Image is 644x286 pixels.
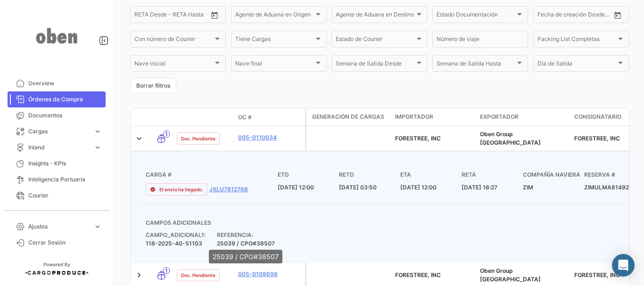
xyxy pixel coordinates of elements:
span: Packing List Completas [537,37,616,44]
span: expand_more [93,222,102,231]
span: Órdenes de Compra [28,95,102,104]
span: Documentos [28,111,102,120]
h4: RETD [339,171,400,179]
span: Día de Salida [537,62,616,68]
span: Generación de cargas [312,113,384,121]
datatable-header-cell: Estado Doc. [173,114,234,121]
span: Agente de Aduana en Destino [336,13,414,19]
span: Doc. Pendiente [181,135,215,142]
span: FORESTREE, INC [395,271,441,278]
span: Cargas [28,127,90,136]
datatable-header-cell: Importador [391,109,476,126]
button: Open calendar [207,8,222,22]
a: Overview [8,75,106,91]
span: expand_more [93,143,102,152]
span: 1 [163,131,170,138]
span: [DATE] 03:50 [339,184,377,191]
span: Ajustes [28,222,90,231]
input: Desde [537,13,554,19]
span: Estado de Courier [336,37,414,44]
a: Sensores [8,204,106,220]
a: 005-0109698 [238,270,301,278]
button: Open calendar [611,8,625,22]
span: 1 [163,267,170,274]
input: Hasta [561,13,596,19]
span: ZIMULMA814925 [584,184,633,191]
h4: Carga # [146,171,278,179]
datatable-header-cell: Exportador [476,109,570,126]
span: Importador [395,113,433,121]
span: Overview [28,79,102,88]
span: [DATE] 16:27 [462,184,497,191]
span: Agente de Aduana en Origen [235,13,314,19]
a: JXLU7812768 [209,185,248,194]
a: Inteligencia Portuaria [8,172,106,188]
a: 005-0110034 [238,133,301,142]
h4: ETA [400,171,462,179]
datatable-header-cell: Modo de Transporte [149,114,173,121]
span: Tiene Cargas [235,37,314,44]
span: FORESTREE, INC [574,271,620,278]
span: [DATE] 12:00 [400,184,437,191]
a: Órdenes de Compra [8,91,106,107]
a: Expand/Collapse Row [134,134,144,143]
span: Nave final [235,62,314,68]
span: Courier [28,191,102,200]
button: Borrar filtros [130,78,176,93]
div: 25039 / CPO#38507 [209,250,282,263]
span: Oben Group Perú [480,267,541,283]
a: Expand/Collapse Row [134,270,144,280]
h4: Compañía naviera [523,171,584,179]
span: FORESTREE, INC [574,135,620,142]
datatable-header-cell: Generación de cargas [306,109,391,126]
a: Documentos [8,107,106,123]
span: Oben Group Perú [480,131,541,146]
span: Campo_Adicional1: [146,231,206,239]
span: ZIM [523,184,533,191]
span: Insights - KPIs [28,159,102,168]
h4: RETA [462,171,523,179]
span: Con número de Courier [134,37,213,44]
span: Referencia: [217,231,275,239]
span: Semana de Salida Desde [336,62,414,68]
img: oben-logo.png [33,11,80,60]
datatable-header-cell: OC # [234,109,305,125]
span: 118-2025-40-51103 [146,240,202,247]
span: Estado Documentación [437,13,515,19]
span: FORESTREE, INC [395,135,441,142]
h4: ETD [278,171,339,179]
span: Exportador [480,113,519,121]
input: Desde [134,13,151,19]
span: Doc. Pendiente [181,271,215,279]
span: El envío ha llegado. [159,186,203,193]
span: expand_more [93,127,102,136]
span: Inland [28,143,90,152]
span: Inteligencia Portuaria [28,175,102,184]
span: 25039 / CPO#38507 [217,240,275,247]
span: Cerrar Sesión [28,238,102,247]
input: Hasta [158,13,193,19]
a: Courier [8,188,106,204]
span: [DATE] 12:00 [278,184,314,191]
span: Semana de Salida Hasta [437,62,515,68]
span: Nave inicial [134,62,213,68]
span: Consignatario [574,113,621,121]
a: Insights - KPIs [8,155,106,172]
div: Abrir Intercom Messenger [612,254,635,277]
span: OC # [238,113,252,122]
